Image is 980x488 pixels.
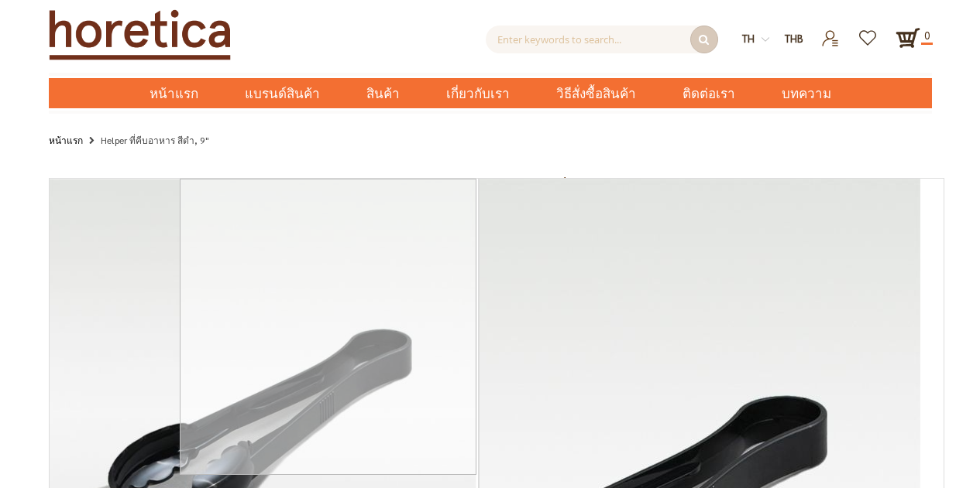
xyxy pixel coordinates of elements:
a: เข้าสู่ระบบ [812,26,850,39]
span: เกี่ยวกับเรา [446,78,510,110]
li: Helper ที่คีบอาหาร สีดำ, 9" [85,131,209,151]
span: 0 [921,26,933,45]
span: บทความ [782,78,831,110]
a: บทความ [758,78,854,108]
span: วิธีสั่งซื้อสินค้า [556,78,636,110]
a: แบรนด์สินค้า [222,78,343,108]
a: หน้าแรก [49,131,83,148]
a: เกี่ยวกับเรา [423,78,533,108]
span: หน้าแรก [150,84,198,104]
span: แบรนด์สินค้า [245,78,320,110]
a: 0 [896,26,920,50]
a: หน้าแรก [126,78,222,108]
span: Helper ที่คีบอาหาร สีดำ, 9" [502,176,694,201]
span: th [742,32,755,45]
span: ติดต่อเรา [683,78,735,110]
img: dropdown-icon.svg [762,36,769,43]
a: ติดต่อเรา [659,78,758,108]
a: วิธีสั่งซื้อสินค้า [533,78,659,108]
a: สินค้า [343,78,423,108]
span: สินค้า [366,78,400,110]
span: THB [785,32,803,45]
a: รายการโปรด [850,26,888,39]
img: Horetica.com [49,9,231,60]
